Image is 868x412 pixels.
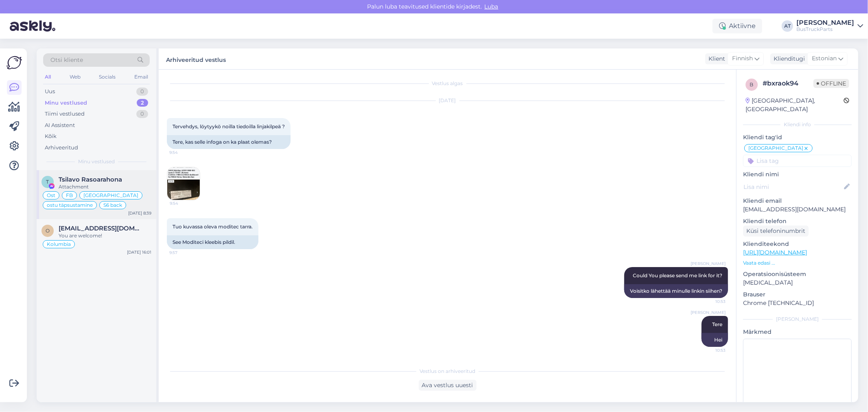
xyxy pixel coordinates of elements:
[691,261,726,267] span: [PERSON_NAME]
[136,110,148,118] div: 0
[45,110,85,118] div: Tiimi vestlused
[743,182,842,191] input: Lisa nimi
[167,167,200,200] img: Attachment
[50,56,83,64] span: Otsi kliente
[59,176,122,183] span: Tsilavo Rasoarahona
[770,55,805,63] div: Klienditugi
[743,240,852,248] p: Klienditeekond
[713,19,762,33] div: Aktiivne
[173,224,253,230] span: Tuo kuvassa oleva moditec tarra.
[746,96,844,114] div: [GEOGRAPHIC_DATA], [GEOGRAPHIC_DATA]
[748,146,803,151] span: [GEOGRAPHIC_DATA]
[695,347,726,353] span: 10:53
[167,80,728,87] div: Vestlus algas
[782,20,793,32] div: AT
[743,217,852,226] p: Kliendi telefon
[45,144,78,152] div: Arhiveeritud
[796,26,854,33] div: BusTruckParts
[133,72,150,82] div: Email
[83,193,138,198] span: [GEOGRAPHIC_DATA]
[743,133,852,142] p: Kliendi tag'id
[167,235,258,249] div: See Moditeci kleebis pildil.
[45,121,75,129] div: AI Assistent
[46,179,49,185] span: T
[59,232,151,239] div: You are welcome!
[68,72,82,82] div: Web
[127,249,151,255] div: [DATE] 16:01
[743,299,852,307] p: Chrome [TECHNICAL_ID]
[66,193,73,198] span: FB
[103,203,122,208] span: S6 back
[167,135,291,149] div: Tere, kas selle infoga on ka plaat olemas?
[796,20,863,33] a: [PERSON_NAME]BusTruckParts
[743,121,852,128] div: Kliendi info
[813,79,849,88] span: Offline
[743,270,852,278] p: Operatsioonisüsteem
[712,321,722,327] span: Tere
[59,225,143,232] span: olgalizeth03@gmail.com
[743,290,852,299] p: Brauser
[624,284,728,298] div: Voisitko lähettää minulle linkin siihen?
[743,249,807,256] a: [URL][DOMAIN_NAME]
[796,20,854,26] div: [PERSON_NAME]
[732,54,753,63] span: Finnish
[750,81,754,88] span: b
[419,380,477,391] div: Ava vestlus uuesti
[743,226,809,237] div: Küsi telefoninumbrit
[743,170,852,179] p: Kliendi nimi
[136,88,148,96] div: 0
[97,72,117,82] div: Socials
[47,242,71,247] span: Kolumbia
[170,200,200,206] span: 9:54
[47,203,93,208] span: ostu täpsustamine
[743,155,852,167] input: Lisa tag
[47,193,55,198] span: Ost
[691,309,726,316] span: [PERSON_NAME]
[128,210,151,216] div: [DATE] 8:39
[633,272,722,278] span: Could You please send me link for it?
[482,3,501,10] span: Luba
[7,55,22,70] img: Askly Logo
[137,99,148,107] div: 2
[743,328,852,336] p: Märkmed
[59,183,151,191] div: Attachment
[763,79,813,88] div: # bxraok94
[43,72,52,82] div: All
[812,54,837,63] span: Estonian
[169,149,200,156] span: 9:54
[702,333,728,347] div: Hei
[173,123,285,129] span: Tervehdys, löytyykö noilla tiedoilla linjakilpeä ?
[169,250,200,256] span: 9:57
[695,298,726,305] span: 10:53
[743,197,852,205] p: Kliendi email
[743,316,852,323] div: [PERSON_NAME]
[743,259,852,267] p: Vaata edasi ...
[45,132,57,140] div: Kõik
[78,158,115,165] span: Minu vestlused
[743,205,852,214] p: [EMAIL_ADDRESS][DOMAIN_NAME]
[743,278,852,287] p: [MEDICAL_DATA]
[420,368,475,375] span: Vestlus on arhiveeritud
[45,99,87,107] div: Minu vestlused
[705,55,725,63] div: Klient
[166,53,226,64] label: Arhiveeritud vestlus
[167,97,728,104] div: [DATE]
[45,88,55,96] div: Uus
[46,228,50,234] span: o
